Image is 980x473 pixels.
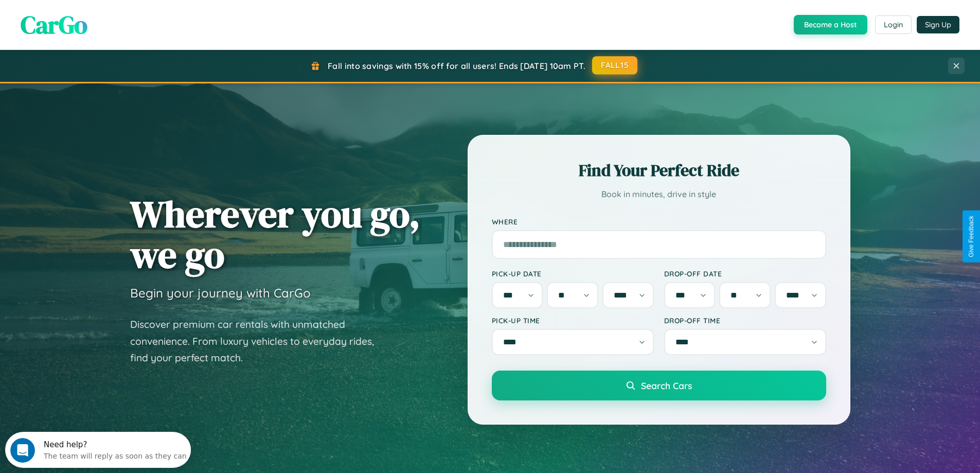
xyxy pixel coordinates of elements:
[130,194,420,275] h1: Wherever you go, we go
[492,217,826,226] label: Where
[39,17,182,28] div: The team will reply as soon as they can
[917,16,959,33] button: Sign Up
[492,269,654,278] label: Pick-up Date
[21,8,87,42] span: CarGo
[641,380,692,391] span: Search Cars
[875,15,912,34] button: Login
[968,216,975,257] div: Give Feedback
[4,4,191,32] div: Open Intercom Messenger
[492,371,826,400] button: Search Cars
[794,15,867,34] button: Become a Host
[492,316,654,325] label: Pick-up Time
[130,285,311,301] h3: Begin your journey with CarGo
[328,61,585,71] span: Fall into savings with 15% off for all users! Ends [DATE] 10am PT.
[664,316,826,325] label: Drop-off Time
[664,269,826,278] label: Drop-off Date
[492,159,826,182] h2: Find Your Perfect Ride
[492,187,826,202] p: Book in minutes, drive in style
[5,432,191,468] iframe: Intercom live chat discovery launcher
[39,9,182,17] div: Need help?
[10,438,35,463] iframe: Intercom live chat
[592,56,637,75] button: FALL15
[130,316,387,366] p: Discover premium car rentals with unmatched convenience. From luxury vehicles to everyday rides, ...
